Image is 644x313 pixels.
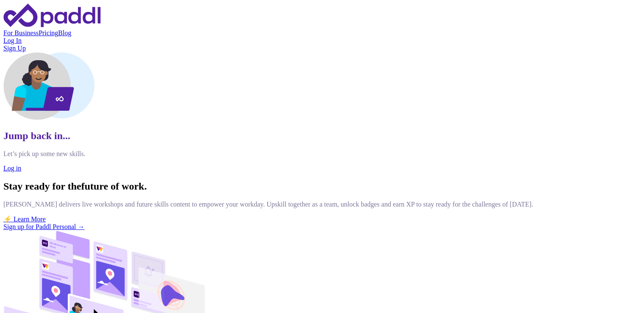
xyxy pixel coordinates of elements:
[3,150,641,158] p: Let’s pick up some new skills.
[3,165,21,172] a: Log in
[3,45,26,52] a: Sign Up
[3,215,46,223] a: ⚡ Learn More
[58,29,71,36] a: Blog
[3,37,22,44] a: Log In
[3,29,39,36] a: For Business
[3,181,641,192] h1: Stay ready for the
[3,201,641,208] p: [PERSON_NAME] delivers live workshops and future skills content to empower your workday. Upskill ...
[3,130,641,142] h1: Jump back in...
[39,29,58,36] a: Pricing
[81,181,147,192] span: future of work.
[3,223,85,230] a: Sign up for Paddl Personal →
